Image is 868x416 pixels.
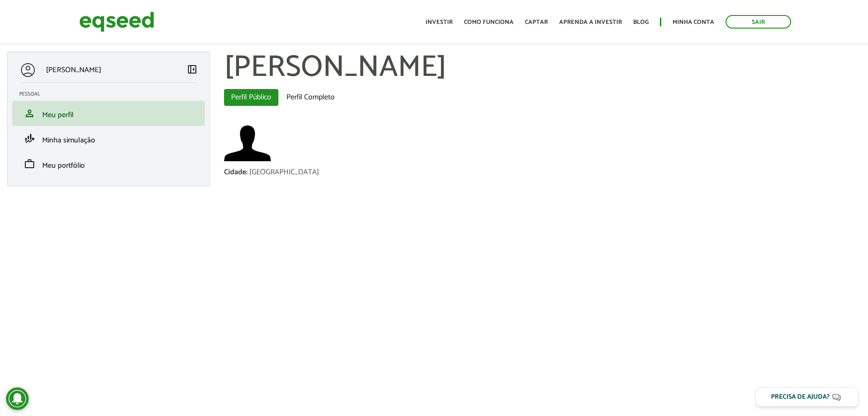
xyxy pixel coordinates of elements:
[673,19,714,25] a: Minha conta
[12,126,205,151] li: Minha simulação
[246,166,247,178] span: :
[426,19,453,25] a: Investir
[19,133,198,144] a: finance_modeMinha simulação
[24,133,35,144] span: finance_mode
[19,158,198,170] a: workMeu portfólio
[19,91,205,97] h2: Pessoal
[12,151,205,177] li: Meu portfólio
[24,108,35,119] span: person
[525,19,548,25] a: Captar
[42,159,85,172] span: Meu portfólio
[224,120,271,167] img: Foto de Charles Giuliano
[279,89,342,106] a: Perfil Completo
[224,89,278,106] a: Perfil Público
[46,66,101,74] p: [PERSON_NAME]
[464,19,514,25] a: Como funciona
[633,19,649,25] a: Blog
[224,120,271,167] a: Ver perfil do usuário.
[19,108,198,119] a: personMeu perfil
[187,64,198,75] span: left_panel_close
[42,134,95,147] span: Minha simulação
[726,15,791,29] a: Sair
[12,101,205,126] li: Meu perfil
[24,158,35,170] span: work
[79,9,154,34] img: EqSeed
[224,169,249,176] div: Cidade
[224,52,861,84] h1: [PERSON_NAME]
[187,64,198,77] a: Colapsar menu
[42,109,74,121] span: Meu perfil
[559,19,622,25] a: Aprenda a investir
[249,169,319,176] div: [GEOGRAPHIC_DATA]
